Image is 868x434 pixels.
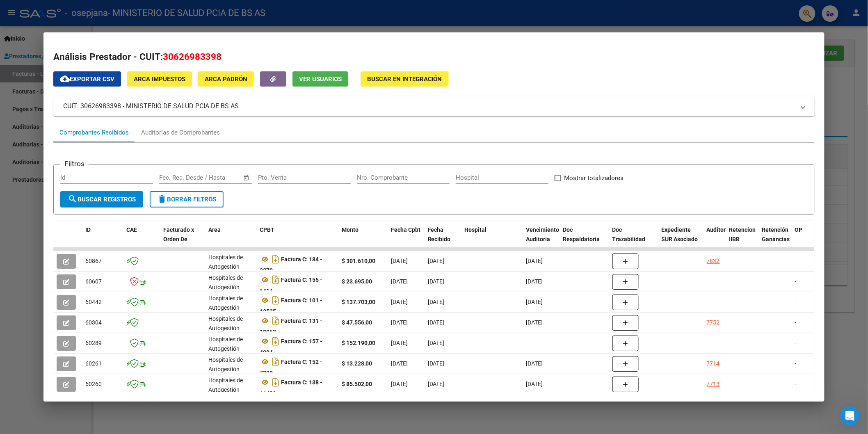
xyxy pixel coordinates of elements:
span: [DATE] [428,258,445,264]
datatable-header-cell: OP [792,221,825,257]
button: Borrar Filtros [150,191,224,208]
span: Exportar CSV [60,75,114,83]
span: Area [208,226,221,233]
strong: $ 152.190,00 [342,340,375,346]
datatable-header-cell: Fecha Cpbt [388,221,425,257]
span: Hospitales de Autogestión [208,254,243,270]
input: Fecha inicio [159,174,192,181]
button: Buscar Registros [60,191,143,208]
datatable-header-cell: Vencimiento Auditoría [523,221,560,257]
button: ARCA Padrón [198,71,254,87]
input: Fecha fin [200,174,240,181]
span: Buscar en Integración [367,75,442,83]
span: [DATE] [526,360,543,367]
span: 60261 [85,360,102,367]
span: - [795,258,797,264]
strong: $ 13.228,00 [342,360,372,367]
mat-icon: cloud_download [60,74,70,84]
span: Facturado x Orden De [163,226,194,242]
datatable-header-cell: Area [205,221,256,257]
span: - [795,340,797,346]
span: Auditoria [707,226,731,233]
datatable-header-cell: Retencion IIBB [726,221,759,257]
datatable-header-cell: CPBT [256,221,338,257]
span: [DATE] [526,381,543,387]
datatable-header-cell: Retención Ganancias [759,221,792,257]
span: ID [85,226,91,233]
span: [DATE] [428,319,445,326]
span: Hospital [465,226,487,233]
button: Buscar en Integración [361,71,449,87]
span: Monto [342,226,359,233]
span: 60304 [85,319,102,326]
strong: Factura C: 157 - 4004 [260,338,322,356]
h2: Análisis Prestador - CUIT: [53,50,815,64]
span: Retención Ganancias [762,226,790,242]
span: [DATE] [526,258,543,264]
span: 60607 [85,278,102,285]
span: [DATE] [391,278,408,285]
div: Comprobantes Recibidos [59,128,129,137]
button: ARCA Impuestos [127,71,192,87]
strong: $ 137.703,00 [342,299,375,305]
i: Descargar documento [270,253,281,266]
span: Hospitales de Autogestión [208,356,243,372]
i: Descargar documento [270,294,281,307]
span: Fecha Cpbt [391,226,420,233]
div: 7714 [707,359,720,368]
button: Exportar CSV [53,71,121,87]
span: [DATE] [526,278,543,285]
span: - [795,381,797,387]
div: Auditorías de Comprobantes [141,128,220,137]
span: [DATE] [428,360,445,367]
span: Expediente SUR Asociado [662,226,698,242]
i: Descargar documento [270,273,281,286]
i: Descargar documento [270,335,281,348]
span: ARCA Impuestos [134,75,185,83]
i: Descargar documento [270,355,281,368]
span: OP [795,226,803,233]
span: Hospitales de Autogestión [208,295,243,311]
iframe: Intercom live chat [840,406,860,426]
span: 60867 [85,258,102,264]
datatable-header-cell: Monto [338,221,388,257]
span: [DATE] [391,299,408,305]
span: 60442 [85,299,102,305]
span: Hospitales de Autogestión [208,336,243,352]
datatable-header-cell: Doc Trazabilidad [609,221,658,257]
span: [DATE] [391,381,408,387]
mat-icon: search [68,194,78,204]
div: 7752 [707,318,720,327]
span: - [795,360,797,367]
datatable-header-cell: CAE [123,221,160,257]
mat-panel-title: CUIT: 30626983398 - MINISTERIO DE SALUD PCIA DE BS AS [63,101,795,111]
span: [DATE] [391,258,408,264]
button: Open calendar [242,173,251,183]
strong: Factura C: 138 - 11483 [260,379,322,397]
strong: Factura C: 101 - 13525 [260,297,322,315]
div: 7832 [707,256,720,266]
strong: $ 47.556,00 [342,319,372,326]
span: Mostrar totalizadores [564,173,624,183]
span: [DATE] [526,299,543,305]
datatable-header-cell: Doc Respaldatoria [560,221,609,257]
strong: Factura C: 131 - 18053 [260,318,322,335]
span: 60260 [85,381,102,387]
datatable-header-cell: Fecha Recibido [425,221,461,257]
span: Hospitales de Autogestión [208,274,243,290]
datatable-header-cell: Facturado x Orden De [160,221,205,257]
strong: $ 85.502,00 [342,381,372,387]
span: 30626983398 [163,51,222,62]
strong: Factura C: 155 - 6414 [260,276,322,294]
div: 7713 [707,379,720,389]
span: [DATE] [391,340,408,346]
span: Vencimiento Auditoría [526,226,560,242]
span: [DATE] [428,278,445,285]
span: [DATE] [391,360,408,367]
span: Ver Usuarios [299,75,342,83]
span: CPBT [260,226,274,233]
span: Hospitales de Autogestión [208,315,243,331]
span: [DATE] [428,299,445,305]
i: Descargar documento [270,314,281,327]
strong: $ 23.695,00 [342,278,372,285]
